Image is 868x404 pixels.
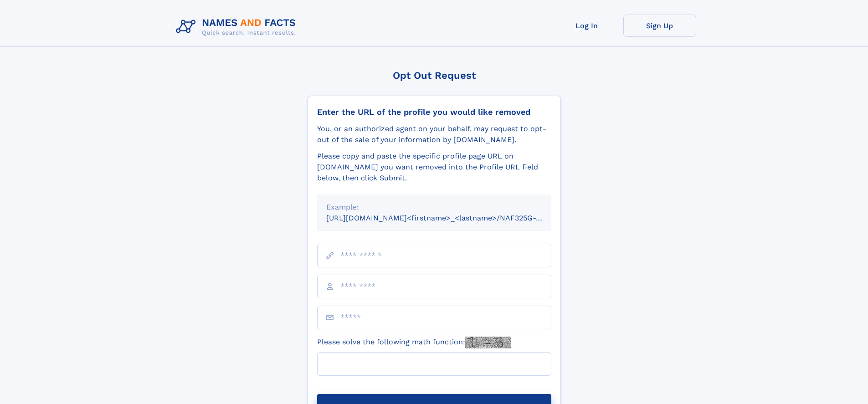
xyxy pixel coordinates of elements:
[326,202,542,213] div: Example:
[308,70,561,81] div: Opt Out Request
[317,123,551,145] div: You, or an authorized agent on your behalf, may request to opt-out of the sale of your informatio...
[550,15,623,37] a: Log In
[317,337,511,348] label: Please solve the following math function:
[326,214,569,222] small: [URL][DOMAIN_NAME]<firstname>_<lastname>/NAF325G-xxxxxxxx
[317,107,551,117] div: Enter the URL of the profile you would like removed
[172,15,303,39] img: Logo Names and Facts
[317,151,551,184] div: Please copy and paste the specific profile page URL on [DOMAIN_NAME] you want removed into the Pr...
[623,15,696,37] a: Sign Up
